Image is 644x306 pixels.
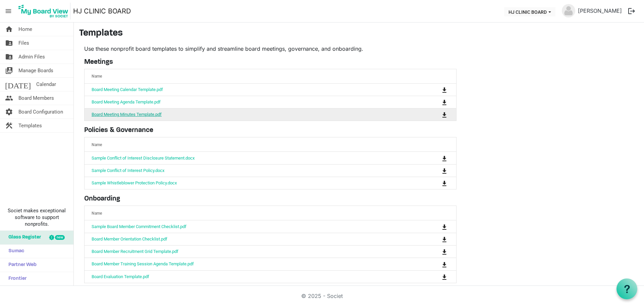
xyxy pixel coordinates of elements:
[5,231,41,244] span: Glass Register
[5,258,37,272] span: Partner Web
[5,91,13,105] span: people
[85,96,414,108] td: Board Meeting Agenda Template.pdf is template cell column header Name
[18,36,29,50] span: Files
[440,85,449,94] button: Download
[18,64,53,77] span: Manage Boards
[301,293,343,299] a: © 2025 - Societ
[575,4,625,17] a: [PERSON_NAME]
[92,211,102,216] span: Name
[5,105,13,119] span: settings
[440,110,449,119] button: Download
[414,164,456,177] td: is Command column column header
[440,178,449,188] button: Download
[36,78,56,91] span: Calendar
[440,247,449,256] button: Download
[85,270,414,283] td: Board Evaluation Template.pdf is template cell column header Name
[18,50,45,63] span: Admin Files
[85,177,414,189] td: Sample Whistleblower Protection Policy.docx is template cell column header Name
[5,64,13,77] span: switch_account
[414,152,456,164] td: is Command column column header
[5,245,24,258] span: Sumac
[84,126,457,134] h5: Policies & Governance
[84,45,457,53] p: Use these nonprofit board templates to simplify and streamline board meetings, governance, and on...
[440,222,449,231] button: Download
[85,152,414,164] td: Sample Conflict of Interest Disclosure Statement.docx is template cell column header Name
[73,4,131,18] a: HJ CLINIC BOARD
[440,259,449,269] button: Download
[92,142,102,147] span: Name
[414,270,456,283] td: is Command column column header
[18,23,32,36] span: Home
[16,3,73,19] a: My Board View Logo
[3,207,70,227] span: Societ makes exceptional software to support nonprofits.
[84,58,457,66] h5: Meetings
[85,84,414,96] td: Board Meeting Calendar Template.pdf is template cell column header Name
[92,180,177,185] a: Sample Whistleblower Protection Policy.docx
[562,4,575,17] img: no-profile-picture.svg
[414,258,456,270] td: is Command column column header
[414,177,456,189] td: is Command column column header
[18,105,63,119] span: Board Configuration
[85,220,414,232] td: Sample Board Member Commitment Checklist.pdf is template cell column header Name
[92,168,164,173] a: Sample Conflict of Interest Policy.docx
[85,108,414,121] td: Board Meeting Minutes Template.pdf is template cell column header Name
[92,87,163,92] a: Board Meeting Calendar Template.pdf
[18,119,42,132] span: Templates
[625,4,639,18] button: logout
[92,274,149,279] a: Board Evaluation Template.pdf
[440,234,449,244] button: Download
[85,258,414,270] td: Board Member Training Session Agenda Template.pdf is template cell column header Name
[92,99,161,104] a: Board Meeting Agenda Template.pdf
[92,112,162,117] a: Board Meeting Minutes Template.pdf
[414,96,456,108] td: is Command column column header
[55,235,65,240] div: new
[5,50,13,63] span: folder_shared
[92,74,102,79] span: Name
[85,164,414,177] td: Sample Conflict of Interest Policy.docx is template cell column header Name
[440,153,449,163] button: Download
[414,233,456,245] td: is Command column column header
[504,7,555,16] button: HJ CLINIC BOARD dropdownbutton
[5,272,26,286] span: Frontier
[2,5,15,17] span: menu
[92,249,178,254] a: Board Member Recruitment Grid Template.pdf
[414,245,456,258] td: is Command column column header
[92,236,167,242] a: Board Member Orientation Checklist.pdf
[5,23,13,36] span: home
[92,156,195,161] a: Sample Conflict of Interest Disclosure Statement.docx
[16,3,70,19] img: My Board View Logo
[85,233,414,245] td: Board Member Orientation Checklist.pdf is template cell column header Name
[92,224,186,229] a: Sample Board Member Commitment Checklist.pdf
[440,166,449,175] button: Download
[5,119,13,132] span: construction
[5,78,31,91] span: [DATE]
[414,84,456,96] td: is Command column column header
[79,28,639,39] h3: Templates
[414,108,456,121] td: is Command column column header
[440,272,449,281] button: Download
[5,36,13,50] span: folder_shared
[92,261,194,266] a: Board Member Training Session Agenda Template.pdf
[84,195,457,203] h5: Onboarding
[440,97,449,107] button: Download
[18,91,54,105] span: Board Members
[85,245,414,258] td: Board Member Recruitment Grid Template.pdf is template cell column header Name
[414,220,456,232] td: is Command column column header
